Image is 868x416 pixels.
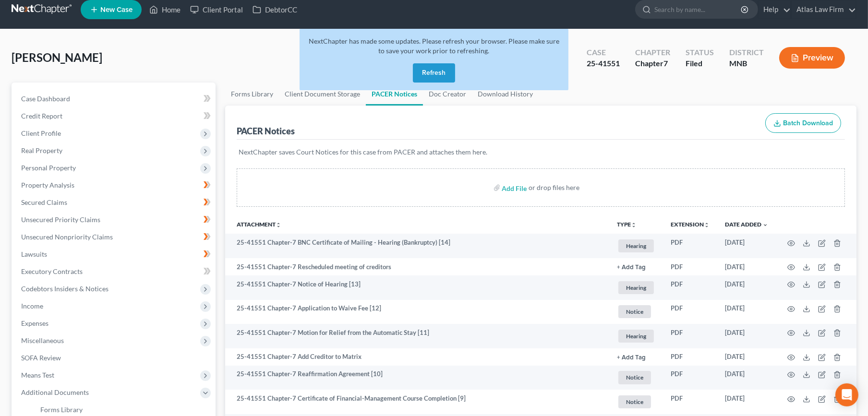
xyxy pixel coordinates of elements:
a: Hearing [617,238,655,254]
span: Notice [618,371,651,384]
div: Case [587,47,620,58]
button: Refresh [413,63,455,83]
span: Hearing [618,281,654,294]
a: Atlas Law Firm [792,1,856,18]
i: expand_more [762,222,768,228]
a: Help [759,1,791,18]
a: Case Dashboard [13,90,216,107]
td: 25-41551 Chapter-7 Application to Waive Fee [12] [225,300,609,324]
span: Notice [618,305,651,318]
td: PDF [663,300,717,324]
a: Client Document Storage [279,83,366,106]
a: Unsecured Nonpriority Claims [13,228,216,246]
a: SOFA Review [13,349,216,367]
td: 25-41551 Chapter-7 Rescheduled meeting of creditors [225,258,609,275]
span: Batch Download [783,119,833,127]
a: Hearing [617,280,655,296]
span: SOFA Review [21,354,61,362]
button: Batch Download [765,113,841,133]
td: [DATE] [717,366,776,390]
a: Client Portal [185,1,248,18]
a: Credit Report [13,107,216,125]
td: 25-41551 Chapter-7 Add Creditor to Matrix [225,348,609,366]
td: 25-41551 Chapter-7 Certificate of Financial-Management Course Completion [9] [225,390,609,414]
td: PDF [663,348,717,366]
span: Unsecured Priority Claims [21,215,100,224]
a: Lawsuits [13,246,216,263]
span: Hearing [618,239,654,252]
span: Forms Library [40,405,83,414]
span: Case Dashboard [21,95,70,103]
a: Hearing [617,328,655,344]
div: 25-41551 [587,58,620,69]
a: Notice [617,394,655,410]
td: [DATE] [717,300,776,324]
a: Forms Library [225,83,279,106]
i: unfold_more [704,222,710,228]
a: Date Added expand_more [725,221,768,228]
td: PDF [663,324,717,348]
div: Status [686,47,714,58]
span: Property Analysis [21,181,74,189]
input: Search by name... [654,0,742,18]
td: [DATE] [717,234,776,258]
td: [DATE] [717,258,776,275]
span: Lawsuits [21,250,47,258]
td: [DATE] [717,348,776,366]
span: Income [21,302,43,310]
span: Secured Claims [21,198,67,206]
a: Attachmentunfold_more [237,221,281,228]
td: PDF [663,234,717,258]
span: [PERSON_NAME] [12,50,102,64]
td: PDF [663,275,717,300]
span: Client Profile [21,129,61,137]
a: + Add Tag [617,352,655,361]
span: Unsecured Nonpriority Claims [21,233,113,241]
span: Additional Documents [21,388,89,396]
i: unfold_more [631,222,637,228]
button: + Add Tag [617,264,646,271]
span: Expenses [21,319,48,327]
a: Notice [617,369,655,385]
td: 25-41551 Chapter-7 Motion for Relief from the Automatic Stay [11] [225,324,609,348]
span: Hearing [618,330,654,343]
a: + Add Tag [617,262,655,272]
i: unfold_more [276,222,281,228]
div: Chapter [635,58,670,69]
button: + Add Tag [617,355,646,361]
button: Preview [779,47,845,69]
a: Secured Claims [13,194,216,211]
button: TYPEunfold_more [617,222,637,228]
a: Executory Contracts [13,263,216,280]
div: MNB [729,58,764,69]
div: PACER Notices [237,125,295,137]
span: Means Test [21,371,54,379]
span: Real Property [21,146,62,155]
td: PDF [663,366,717,390]
a: Property Analysis [13,177,216,194]
span: New Case [100,6,133,13]
td: PDF [663,390,717,414]
td: [DATE] [717,390,776,414]
div: Chapter [635,47,670,58]
span: Personal Property [21,164,76,172]
div: or drop files here [529,183,580,192]
a: Notice [617,304,655,320]
td: 25-41551 Chapter-7 Reaffirmation Agreement [10] [225,366,609,390]
div: Open Intercom Messenger [835,383,858,406]
a: DebtorCC [248,1,302,18]
td: [DATE] [717,275,776,300]
span: 7 [663,59,668,68]
a: Home [145,1,185,18]
td: [DATE] [717,324,776,348]
p: NextChapter saves Court Notices for this case from PACER and attaches them here. [239,147,843,157]
span: Miscellaneous [21,336,64,345]
div: Filed [686,58,714,69]
span: Codebtors Insiders & Notices [21,285,108,293]
a: Extensionunfold_more [671,221,710,228]
span: Credit Report [21,112,62,120]
span: Executory Contracts [21,267,83,275]
td: 25-41551 Chapter-7 Notice of Hearing [13] [225,275,609,300]
td: PDF [663,258,717,275]
span: NextChapter has made some updates. Please refresh your browser. Please make sure to save your wor... [309,37,559,55]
